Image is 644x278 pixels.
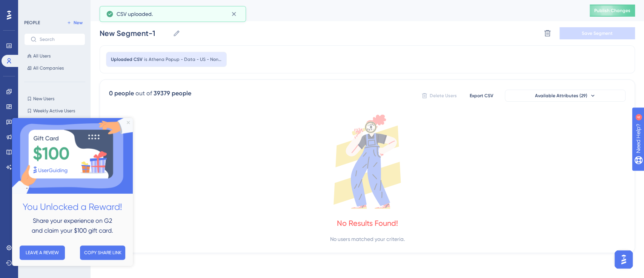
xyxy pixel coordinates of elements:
[535,93,587,99] span: Available Attributes (29)
[68,127,113,142] button: COPY SHARE LINK
[24,94,85,103] button: New Users
[24,20,40,26] div: PEOPLE
[612,248,635,271] iframe: UserGuiding AI Assistant Launcher
[149,56,222,62] span: Athena Popup - Data - US - Non Athena Used
[24,51,85,61] button: All Users
[582,30,613,36] span: Save Segment
[470,93,493,99] span: Export CSV
[52,4,55,10] div: 4
[33,108,75,114] span: Weekly Active Users
[100,5,571,16] div: People
[420,90,458,102] button: Delete Users
[154,89,191,98] div: 39379 people
[21,99,100,106] span: Share your experience on G2
[111,56,143,62] span: Uploaded CSV
[64,18,85,27] button: New
[594,8,630,14] span: Publish Changes
[74,20,83,26] span: New
[115,3,118,6] div: Close Preview
[24,64,85,73] button: All Companies
[463,90,500,102] button: Export CSV
[117,9,153,19] span: CSV uploaded.
[24,106,85,115] button: Weekly Active Users
[33,96,54,102] span: New Users
[40,37,79,42] input: Search
[20,109,101,116] span: and claim your $100 gift card.
[8,127,53,142] button: LEAVE A REVIEW
[505,90,626,102] button: Available Attributes (29)
[100,28,170,39] input: Segment Name
[559,27,635,39] button: Save Segment
[337,218,398,228] div: No Results Found!
[6,82,115,96] h2: You Unlocked a Reward!
[33,53,51,59] span: All Users
[430,93,457,99] span: Delete Users
[144,56,147,62] span: is
[330,235,405,244] div: No users matched your criteria.
[590,5,635,17] button: Publish Changes
[135,89,152,98] div: out of
[33,65,64,71] span: All Companies
[109,89,134,98] div: 0 people
[18,2,47,11] span: Need Help?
